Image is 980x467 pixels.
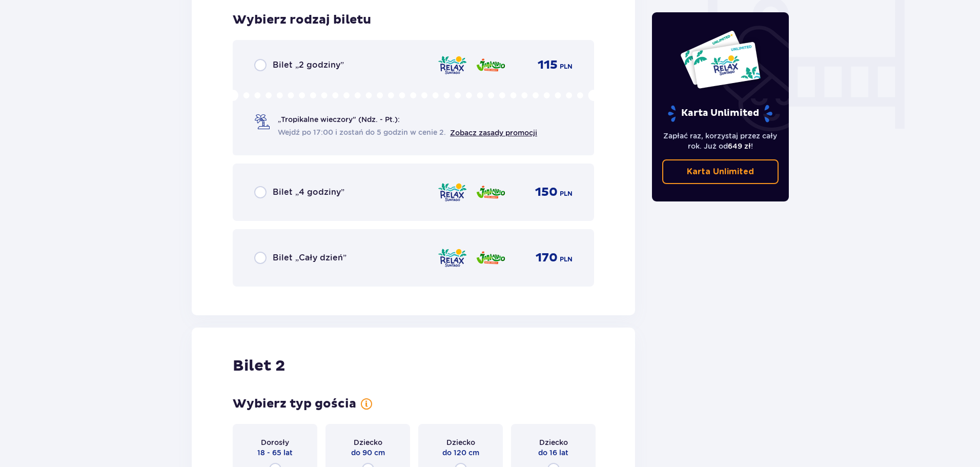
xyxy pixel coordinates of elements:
p: 115 [538,57,558,73]
p: Dziecko [539,437,568,448]
p: Bilet „4 godziny” [273,187,344,198]
p: Bilet „2 godziny” [273,59,344,71]
p: Karta Unlimited [687,166,754,177]
p: do 16 lat [538,448,568,458]
img: zone logo [437,54,467,76]
img: zone logo [476,54,506,76]
span: 649 zł [728,142,751,150]
p: Dorosły [261,437,289,448]
p: „Tropikalne wieczory" (Ndz. - Pt.): [278,114,400,125]
p: PLN [560,62,573,71]
p: Dziecko [354,437,382,448]
a: Zobacz zasady promocji [450,129,537,137]
p: PLN [560,255,573,264]
p: Dziecko [446,437,475,448]
p: PLN [560,189,573,198]
img: zone logo [476,181,506,203]
p: 150 [535,185,558,200]
p: 170 [536,250,558,266]
p: Bilet 2 [233,356,285,376]
span: Wejdź po 17:00 i zostań do 5 godzin w cenie 2. [278,127,446,137]
p: Wybierz rodzaj biletu [233,12,371,28]
p: Bilet „Cały dzień” [273,252,346,263]
p: Zapłać raz, korzystaj przez cały rok. Już od ! [662,131,779,151]
p: Wybierz typ gościa [233,396,356,412]
p: Karta Unlimited [667,105,773,123]
img: zone logo [437,181,467,203]
p: do 90 cm [351,448,385,458]
a: Karta Unlimited [662,159,779,184]
p: 18 - 65 lat [257,448,293,458]
img: zone logo [476,247,506,269]
p: do 120 cm [442,448,479,458]
img: zone logo [437,247,467,269]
